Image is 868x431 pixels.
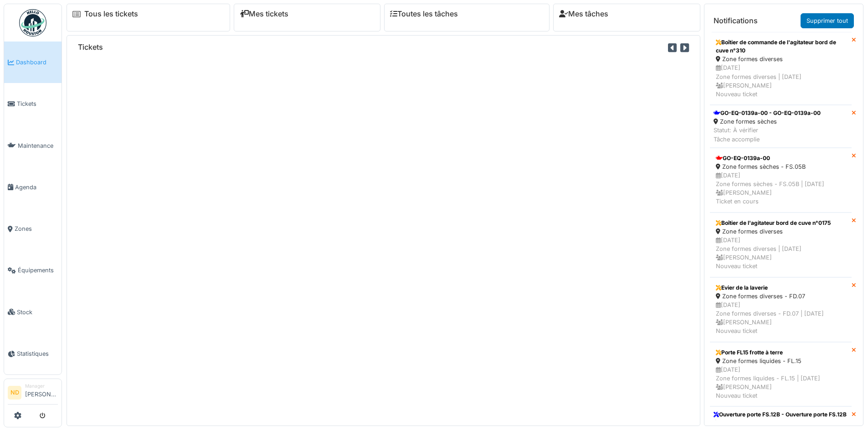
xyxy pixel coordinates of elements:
[801,13,854,28] a: Supprimer tout
[716,154,846,162] div: GO-EQ-0139a-00
[716,284,846,292] div: Evier de la laverie
[716,348,846,357] div: Porte FL15 frotte à terre
[714,419,847,427] div: Zone formes sèches
[4,208,62,249] a: Zones
[16,58,58,67] span: Dashboard
[710,148,852,213] a: GO-EQ-0139a-00 Zone formes sèches - FS.05B [DATE]Zone formes sèches - FS.05B | [DATE] [PERSON_NAM...
[716,38,846,55] div: Boîtier de commande de l'agitateur bord de cuve n°310
[710,213,852,277] a: Boîtier de l'agitateur bord de cuve n°0175 Zone formes diverses [DATE]Zone formes diverses | [DAT...
[714,16,758,25] h6: Notifications
[4,291,62,333] a: Stock
[716,63,846,99] div: [DATE] Zone formes diverses | [DATE] [PERSON_NAME] Nouveau ticket
[390,10,458,18] a: Toutes les tâches
[240,10,288,18] a: Mes tickets
[17,99,58,108] span: Tickets
[716,162,846,171] div: Zone formes sèches - FS.05B
[4,125,62,166] a: Maintenance
[4,249,62,291] a: Équipements
[19,9,46,36] img: Badge_color-CXgf-gQk.svg
[716,227,846,236] div: Zone formes diverses
[8,386,21,400] li: ND
[716,357,846,365] div: Zone formes liquides - FL.15
[714,109,821,117] div: GO-EQ-0139a-00 - GO-EQ-0139a-00
[716,236,846,271] div: [DATE] Zone formes diverses | [DATE] [PERSON_NAME] Nouveau ticket
[710,32,852,105] a: Boîtier de commande de l'agitateur bord de cuve n°310 Zone formes diverses [DATE]Zone formes dive...
[8,383,58,405] a: ND Manager[PERSON_NAME]
[25,383,58,402] li: [PERSON_NAME]
[84,10,138,18] a: Tous les tickets
[17,349,58,358] span: Statistiques
[18,141,58,150] span: Maintenance
[25,383,58,389] div: Manager
[716,365,846,400] div: [DATE] Zone formes liquides - FL.15 | [DATE] [PERSON_NAME] Nouveau ticket
[716,171,846,206] div: [DATE] Zone formes sèches - FS.05B | [DATE] [PERSON_NAME] Ticket en cours
[17,308,58,317] span: Stock
[714,117,821,126] div: Zone formes sèches
[710,277,852,342] a: Evier de la laverie Zone formes diverses - FD.07 [DATE]Zone formes diverses - FD.07 | [DATE] [PER...
[716,301,846,336] div: [DATE] Zone formes diverses - FD.07 | [DATE] [PERSON_NAME] Nouveau ticket
[710,105,852,148] a: GO-EQ-0139a-00 - GO-EQ-0139a-00 Zone formes sèches Statut: À vérifierTâche accomplie
[716,292,846,301] div: Zone formes diverses - FD.07
[716,219,846,227] div: Boîtier de l'agitateur bord de cuve n°0175
[78,43,103,52] h6: Tickets
[714,126,821,143] div: Statut: À vérifier Tâche accomplie
[15,224,58,233] span: Zones
[15,183,58,192] span: Agenda
[18,266,58,275] span: Équipements
[716,55,846,63] div: Zone formes diverses
[4,83,62,125] a: Tickets
[714,410,847,419] div: Ouverture porte FS.12B - Ouverture porte FS.12B
[559,10,608,18] a: Mes tâches
[710,342,852,407] a: Porte FL15 frotte à terre Zone formes liquides - FL.15 [DATE]Zone formes liquides - FL.15 | [DATE...
[4,42,62,83] a: Dashboard
[4,333,62,374] a: Statistiques
[4,166,62,208] a: Agenda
